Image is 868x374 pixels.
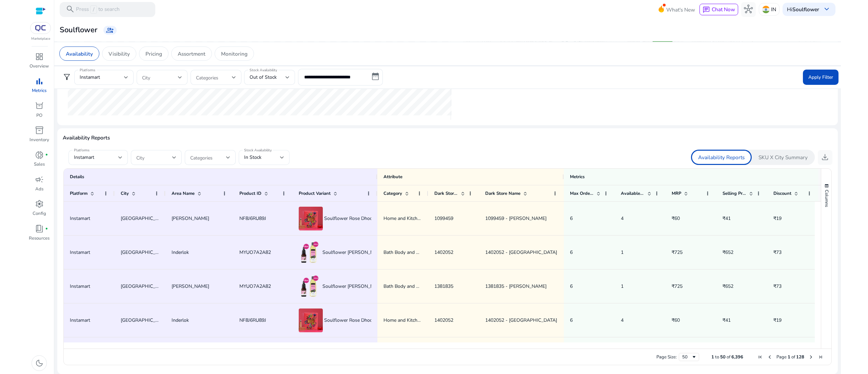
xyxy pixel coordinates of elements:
p: IN [771,3,776,15]
span: 6 [570,283,573,289]
button: download [818,150,833,165]
p: Press to search [76,5,120,14]
span: 1 [711,354,714,360]
span: 1099459 [434,215,453,222]
span: 1 [621,249,624,256]
span: fiber_manual_record [45,153,48,156]
img: in.svg [762,6,770,13]
a: dashboardOverview [27,51,51,75]
span: Metrics [570,174,585,180]
span: fiber_manual_record [45,227,48,230]
div: 50 [682,354,691,360]
span: ₹60 [672,317,680,323]
p: Ads [35,186,43,193]
span: Product ID [239,190,261,197]
span: Instamart [70,317,90,323]
span: [PERSON_NAME] [172,283,209,289]
span: Home and Kitchen Needs [383,215,437,222]
span: Dark Store Name [485,190,520,197]
p: Availability Reports [698,154,745,161]
span: [GEOGRAPHIC_DATA] [121,317,169,323]
span: Instamart [70,283,90,289]
p: Monitoring [221,50,248,58]
p: Visibility [108,50,130,58]
span: 6 [570,249,573,256]
span: Columns [824,190,830,207]
img: Product Image [299,275,321,298]
span: to [715,354,719,360]
span: ₹41 [723,215,731,222]
span: Product Variant [299,190,331,197]
p: Availability Reports [63,134,832,142]
span: [PERSON_NAME] [172,215,209,222]
span: Details [70,174,84,180]
span: 50 [720,354,726,360]
div: First Page [757,354,763,360]
p: Resources [29,235,50,242]
span: book_4 [35,224,44,233]
span: Instamart [70,249,90,256]
span: ₹73 [773,249,782,256]
span: of [791,354,795,360]
span: bar_chart [35,77,44,86]
img: Product Image [299,241,321,264]
span: Attribute [383,174,402,180]
span: 6,396 [731,354,743,360]
span: 1402052 [434,249,453,256]
span: 1402052 - [GEOGRAPHIC_DATA] [485,317,557,323]
span: keyboard_arrow_down [822,5,831,14]
span: dashboard [35,52,44,61]
span: ₹41 [723,317,731,323]
span: Bath Body and Hair [383,283,425,289]
span: 1099459 - [PERSON_NAME] [485,215,547,222]
span: 1381835 [434,283,453,289]
p: Sales [34,161,45,168]
span: ₹19 [773,317,782,323]
span: Soulflower [PERSON_NAME] Essential And [PERSON_NAME] Healthy Hair Oil - 1 combo [322,279,513,293]
span: ₹19 [773,215,782,222]
span: Available Qty. [621,190,645,197]
span: settings [35,200,44,208]
p: Availability [66,50,93,58]
span: Chat Now [712,6,735,13]
button: Apply Filter [803,70,839,85]
span: 1402052 [434,317,453,323]
div: Page Size: [656,354,677,360]
span: Selling Price [723,190,746,197]
div: Last Page [818,354,823,360]
span: NF8J6RU89J [239,215,266,222]
div: Page Size [679,353,699,361]
span: MYUO7A2A82 [239,283,271,289]
span: Instamart [80,74,100,80]
a: settingsConfig [27,198,51,223]
p: Hi [787,7,819,12]
span: 4 [621,317,624,323]
span: hub [744,5,753,14]
p: SKU X City Summary [758,154,808,161]
span: donut_small [35,151,44,160]
span: Apply Filter [808,74,833,81]
span: Soulflower Rose Dhoop Cone for Puja Gulaab with Ceramic Holder|100% natural|handcrafted - 6 pieces [324,313,545,327]
button: hub [741,2,756,17]
img: Product Image [299,207,322,230]
span: chat [703,6,710,14]
button: chatChat Now [699,4,738,15]
span: ₹725 [672,283,683,289]
a: donut_smallfiber_manual_recordSales [27,149,51,173]
span: ₹652 [723,283,733,289]
span: download [821,153,829,162]
span: 1381835 - [PERSON_NAME] [485,283,547,289]
span: Instamart [70,215,90,222]
span: of [727,354,730,360]
span: 1402052 - [GEOGRAPHIC_DATA] [485,249,557,256]
a: ordersPO [27,100,51,125]
span: 6 [570,317,573,323]
span: ₹652 [723,249,733,256]
span: Page [776,354,787,360]
span: 1 [788,354,790,360]
img: QC-logo.svg [34,25,47,31]
div: Previous Page [767,354,772,360]
span: / [90,5,97,14]
p: Inventory [29,137,49,144]
p: Pricing [145,50,162,58]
